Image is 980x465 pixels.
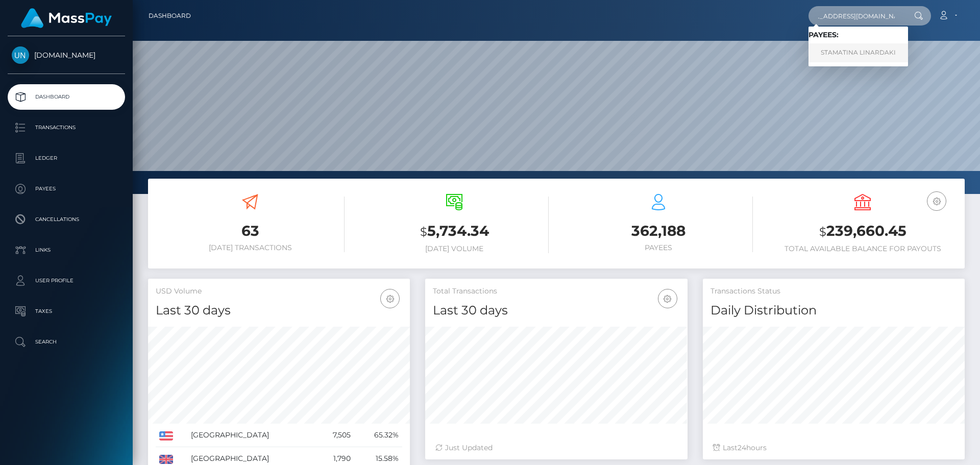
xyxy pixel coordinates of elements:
h4: Daily Distribution [710,302,957,320]
a: Payees [8,176,125,202]
h3: 63 [156,221,345,241]
img: US.png [159,431,173,440]
p: Cancellations [12,212,121,227]
small: $ [420,225,427,239]
div: Just Updated [435,443,677,453]
img: Unlockt.me [12,46,29,64]
img: GB.png [159,455,173,464]
h4: Last 30 days [433,302,679,320]
a: Taxes [8,299,125,324]
p: Ledger [12,151,121,166]
div: Last hours [713,443,954,453]
h5: USD Volume [156,286,402,297]
p: Dashboard [12,89,121,105]
a: Transactions [8,115,125,140]
h3: 362,188 [564,221,753,241]
h5: Transactions Status [710,286,957,297]
p: Transactions [12,120,121,135]
small: $ [819,225,826,239]
p: Taxes [12,304,121,319]
h3: 239,660.45 [768,221,957,242]
a: Dashboard [8,84,125,110]
input: Search... [808,6,904,26]
td: 65.32% [354,424,402,447]
td: 7,505 [316,424,354,447]
p: Search [12,334,121,350]
h6: Total Available Balance for Payouts [768,244,957,253]
img: MassPay Logo [21,8,112,28]
p: User Profile [12,273,121,288]
a: Cancellations [8,207,125,232]
h6: Payees [564,243,753,252]
h5: Total Transactions [433,286,679,297]
a: User Profile [8,268,125,293]
a: STAMATINA LINARDAKI [808,43,908,62]
span: 24 [738,443,746,452]
span: [DOMAIN_NAME] [8,51,125,60]
h3: 5,734.34 [360,221,549,242]
h4: Last 30 days [156,302,402,320]
h6: [DATE] Volume [360,244,549,253]
td: [GEOGRAPHIC_DATA] [187,424,316,447]
a: Links [8,237,125,263]
p: Payees [12,181,121,197]
a: Search [8,329,125,355]
h6: [DATE] Transactions [156,243,345,252]
a: Dashboard [149,5,191,27]
a: Ledger [8,145,125,171]
p: Links [12,242,121,258]
h6: Payees: [808,31,908,39]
